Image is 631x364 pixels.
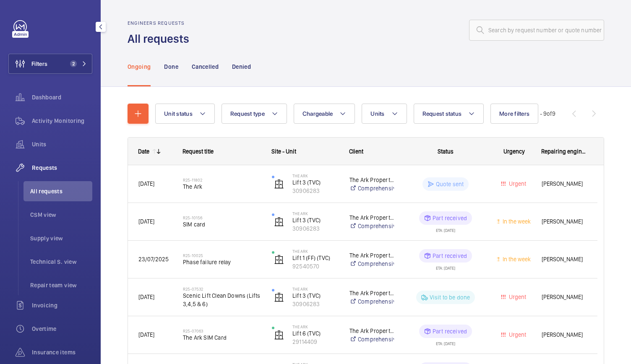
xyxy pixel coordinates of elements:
[292,173,339,178] p: The Ark
[438,148,454,155] span: Status
[183,258,261,266] span: Phase failure relay
[183,182,261,191] span: The Ark
[507,294,526,300] span: Urgent
[31,60,47,68] span: Filters
[547,110,552,117] span: of
[183,333,261,342] span: The Ark SIM Card
[292,224,339,233] p: 30906283
[183,328,261,333] h2: R25-07063
[542,255,587,264] span: [PERSON_NAME]
[183,253,261,258] h2: R25-10025
[349,148,363,155] span: Client
[183,286,261,291] h2: R25-07532
[274,255,284,265] img: elevator.svg
[271,148,296,155] span: Site - Unit
[32,325,92,333] span: Overtime
[164,62,178,71] p: Done
[292,211,339,216] p: The Ark
[370,110,384,117] span: Units
[469,20,604,41] input: Search by request number or quote number
[542,217,587,226] span: [PERSON_NAME]
[292,286,339,291] p: The Ark
[292,187,339,195] p: 30906283
[349,213,394,222] p: The Ark Property Investment Company (London) Limited, C/O Helix Property Advisors Limited
[414,104,484,124] button: Request status
[70,60,77,67] span: 2
[433,252,467,260] p: Part received
[232,62,251,71] p: Denied
[274,179,284,189] img: elevator.svg
[138,148,149,155] div: Date
[436,338,455,346] div: ETA: [DATE]
[32,93,92,101] span: Dashboard
[155,104,215,124] button: Unit status
[349,289,394,297] p: The Ark Property Investment Company (London) Limited, C/O Helix Property Advisors Limited
[183,220,261,229] span: SIM card
[138,331,154,338] span: [DATE]
[183,215,261,220] h2: R25-10156
[362,104,407,124] button: Units
[138,294,154,300] span: [DATE]
[128,20,194,26] h2: Engineers requests
[292,262,339,270] p: 92540570
[292,291,339,300] p: Lift 3 (TVC)
[433,327,467,335] p: Part received
[501,256,531,263] span: In the week
[32,164,92,172] span: Requests
[138,218,154,225] span: [DATE]
[274,217,284,227] img: elevator.svg
[507,180,526,187] span: Urgent
[274,292,284,302] img: elevator.svg
[292,216,339,224] p: Lift 3 (TVC)
[507,331,526,338] span: Urgent
[430,293,470,302] p: Visit to be done
[183,177,261,182] h2: R25-11802
[541,148,587,155] span: Repairing engineer
[32,348,92,356] span: Insurance items
[349,297,394,306] a: Comprehensive
[499,110,529,117] span: More filters
[349,222,394,230] a: Comprehensive
[222,104,287,124] button: Request type
[30,257,92,266] span: Technical S. view
[436,263,455,270] div: ETA: [DATE]
[490,104,538,124] button: More filters
[138,256,169,263] span: 23/07/2025
[422,110,462,117] span: Request status
[183,291,261,308] span: Scenic Lift Clean Downs (Lifts 3,4,5 & 6)
[302,110,333,117] span: Chargeable
[349,176,394,184] p: The Ark Property Investment Company (London) Limited, C/O Helix Property Advisors Limited
[542,179,587,189] span: [PERSON_NAME]
[294,104,355,124] button: Chargeable
[433,214,467,222] p: Part received
[32,117,92,125] span: Activity Monitoring
[436,180,464,188] p: Quote sent
[8,54,92,74] button: Filters2
[128,62,151,71] p: Ongoing
[292,249,339,254] p: The Ark
[501,218,531,225] span: In the week
[292,329,339,338] p: Lift 6 (TVC)
[349,260,394,268] a: Comprehensive
[349,184,394,192] a: Comprehensive
[292,338,339,346] p: 29114409
[32,140,92,148] span: Units
[183,148,214,155] span: Request title
[32,301,92,309] span: Invoicing
[274,330,284,340] img: elevator.svg
[138,180,154,187] span: [DATE]
[436,225,455,232] div: ETA: [DATE]
[30,187,92,195] span: All requests
[230,110,265,117] span: Request type
[349,335,394,343] a: Comprehensive
[30,211,92,219] span: CSM view
[164,110,193,117] span: Unit status
[349,327,394,335] p: The Ark Property Investment Company (London) Limited, C/O Helix Property Advisors Limited
[30,281,92,289] span: Repair team view
[292,254,339,262] p: Lift 1 (FF) (TVC)
[292,324,339,329] p: The Ark
[349,251,394,260] p: The Ark Property Investment Company (London) Limited, C/O Helix Property Advisors Limited
[503,148,525,155] span: Urgency
[128,31,194,47] h1: All requests
[292,300,339,308] p: 30906283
